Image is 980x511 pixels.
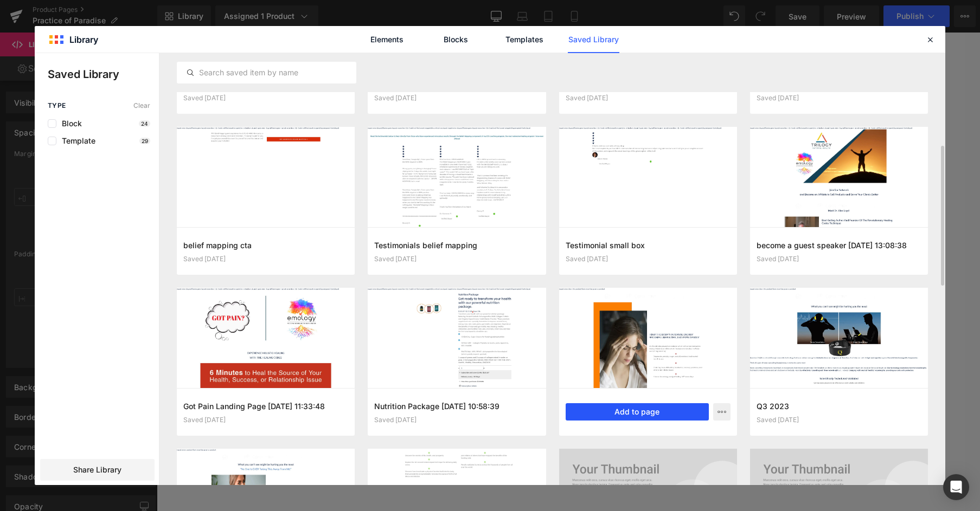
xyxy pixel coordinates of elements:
[566,240,731,251] h3: Testimonial small box
[374,240,539,251] h3: Testimonials belief mapping
[374,400,539,412] h3: Nutrition Package [DATE] 10:58:39
[183,255,348,263] div: Saved [DATE]
[177,66,356,79] input: Search saved item by name
[336,242,438,253] strong: 🎯 Universal Application
[73,464,121,475] span: Share Library
[336,326,643,338] li: 3 Revolutionary New Interventions
[336,277,643,292] h3: Complete Program Includes:
[15,230,86,301] img: Practice of Paradise
[757,94,921,102] div: Saved [DATE]
[943,474,969,500] div: Open Intercom Messenger
[48,66,159,82] p: Saved Library
[566,255,731,263] div: Saved [DATE]
[374,416,539,424] div: Saved [DATE]
[568,26,619,53] a: Saved Library
[336,169,447,179] strong: 🔬 Science Meets Scripture
[430,26,482,53] a: Blocks
[336,313,643,326] li: 25-30 Teaching Sessions (30+ hours)
[374,94,539,102] div: Saved [DATE]
[361,26,413,53] a: Elements
[757,240,921,251] h3: become a guest speaker [DATE] 13:08:38
[757,400,921,412] h3: Q3 2023
[336,217,446,228] strong: 💝 Heart-Centered Healing
[336,302,393,313] strong: Core Content:
[183,400,348,412] h3: Got Pain Landing Page [DATE] 11:33:48
[336,144,643,278] p: - 4 years of 3-6 hours daily prayer revealed profound insights, 50% completely new revelations - ...
[757,416,921,424] div: Saved [DATE]
[336,193,460,204] strong: ⚡ 3 Brand New Interventions
[336,11,641,34] strong: every problem has a spiritual root
[757,255,921,263] div: Saved [DATE]
[566,94,731,102] div: Saved [DATE]
[139,138,150,144] p: 29
[336,338,643,350] li: Complete Heart Transformation System
[566,403,709,421] button: Add to page
[139,120,150,127] p: 24
[499,26,550,53] a: Templates
[183,94,348,102] div: Saved [DATE]
[336,350,643,363] li: Simple "Third Grade" Application Methods
[336,10,643,59] p: After 35 years of helping clients, [PERSON_NAME] discovered that . Whether physical health, emoti...
[56,137,95,145] span: Template
[183,416,348,424] div: Saved [DATE]
[183,240,348,251] h3: belief mapping cta
[336,144,466,155] strong: 🌱 Born from Divine Downloads
[336,254,444,264] strong: 📈 Scientifically Validated
[374,255,539,263] div: Saved [DATE]
[56,119,82,128] span: Block
[48,102,66,109] span: Type
[336,59,643,120] p: The Practice of Paradise is Dr. [PERSON_NAME]'s most comprehensive program ever, born from 4 year...
[133,102,150,109] span: Clear
[336,120,643,134] h3: What Makes This Revolutionary:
